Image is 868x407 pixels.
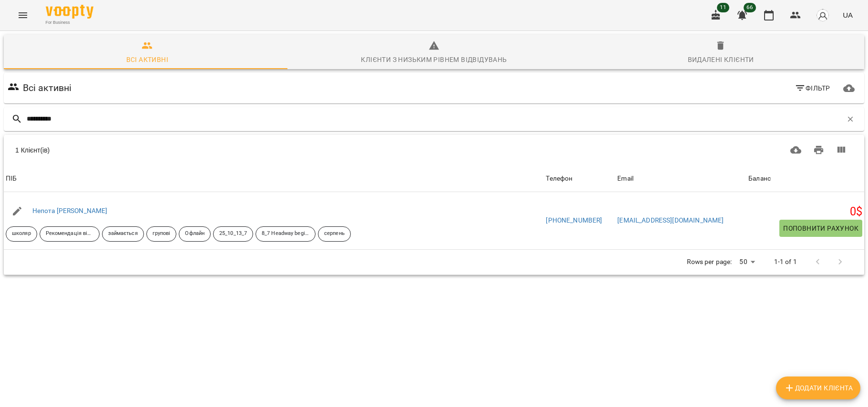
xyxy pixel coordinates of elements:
div: Table Toolbar [4,135,864,165]
div: групові [146,226,177,242]
div: ПІБ [6,173,17,184]
div: Баланс [748,173,771,184]
div: 8_7 Headway beginner mehimthem [255,226,316,242]
span: Поповнити рахунок [783,223,858,234]
span: UA [843,10,853,20]
button: Друк [807,139,830,162]
img: avatar_s.png [816,9,829,22]
p: займається [108,230,138,238]
button: Поповнити рахунок [779,220,862,237]
span: Телефон [546,173,613,184]
img: Voopty Logo [46,5,93,19]
div: 1 Клієнт(ів) [15,145,417,155]
h6: Всі активні [23,81,72,95]
a: [PHONE_NUMBER] [546,216,602,224]
span: Фільтр [795,82,830,94]
div: Sort [546,173,572,184]
button: Вигляд колонок [830,139,853,162]
p: 1-1 of 1 [774,257,797,267]
span: Email [617,173,745,184]
button: Menu [11,4,34,27]
div: Клієнти з низьким рівнем відвідувань [361,54,507,65]
div: Офлайн [179,226,211,242]
span: For Business [46,20,93,26]
div: Email [617,173,633,184]
h5: 0 $ [748,204,862,219]
div: школяр [6,226,37,242]
div: Sort [6,173,17,184]
div: 50 [735,255,758,269]
span: Баланс [748,173,862,184]
button: UA [839,6,857,24]
p: серпень [324,230,345,238]
div: 25_10_13_7 [213,226,253,242]
div: Sort [617,173,633,184]
a: Непота [PERSON_NAME] [32,207,108,214]
p: групові [153,230,171,238]
button: Завантажити CSV [785,139,807,162]
div: Телефон [546,173,572,184]
p: Рекомендація від друзів знайомих тощо [46,230,93,238]
div: серпень [318,226,351,242]
div: Всі активні [126,54,168,65]
div: Рекомендація від друзів знайомих тощо [40,226,100,242]
div: Sort [748,173,771,184]
p: 25_10_13_7 [219,230,247,238]
p: 8_7 Headway beginner mehimthem [262,230,309,238]
span: ПІБ [6,173,542,184]
a: [EMAIL_ADDRESS][DOMAIN_NAME] [617,216,724,224]
p: Офлайн [185,230,204,238]
div: Видалені клієнти [688,54,754,65]
p: Rows per page: [687,257,732,267]
button: Фільтр [791,80,834,97]
div: займається [102,226,144,242]
span: 66 [744,3,756,12]
p: школяр [12,230,31,238]
span: 11 [717,3,729,12]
